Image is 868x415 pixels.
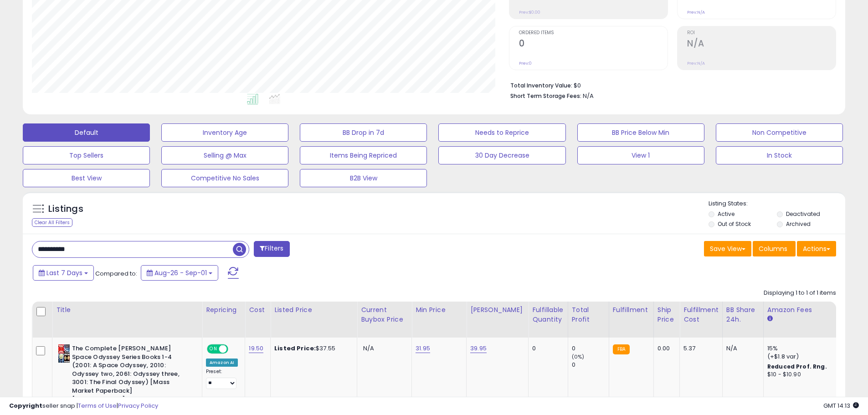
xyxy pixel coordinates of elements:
button: Default [23,123,150,142]
span: N/A [583,92,594,100]
button: In Stock [716,146,843,164]
div: Ship Price [657,305,676,324]
button: 30 Day Decrease [438,146,565,164]
h2: N/A [687,38,836,51]
div: Current Buybox Price [361,305,408,324]
button: BB Drop in 7d [300,123,427,142]
div: Fulfillment Cost [683,305,719,324]
span: ON [208,345,219,353]
div: Amazon Fees [767,305,846,315]
div: Title [56,305,198,315]
small: Prev: 0 [519,61,532,66]
div: Fulfillment [613,305,650,315]
span: Columns [759,244,787,253]
button: Needs to Reprice [438,123,565,142]
a: Terms of Use [78,401,117,410]
h2: 0 [519,38,668,51]
label: Active [718,210,734,218]
b: Listed Price: [274,344,316,353]
div: Min Price [416,305,462,315]
p: Listing States: [709,200,845,208]
div: Repricing [206,305,241,315]
div: Preset: [206,369,238,389]
div: Amazon AI [206,359,238,367]
label: Deactivated [786,210,820,218]
div: 0 [572,361,609,369]
div: Total Profit [572,305,605,324]
div: (+$1.8 var) [767,353,843,361]
button: Aug-26 - Sep-01 [141,265,218,281]
button: Best View [23,169,150,187]
small: Amazon Fees. [767,315,773,323]
div: 0 [532,344,560,353]
button: Items Being Repriced [300,146,427,164]
button: B2B View [300,169,427,187]
span: Ordered Items [519,31,668,36]
span: OFF [227,345,241,353]
span: Aug-26 - Sep-01 [154,268,207,277]
label: Archived [786,220,811,228]
small: Prev: N/A [687,10,705,15]
div: N/A [726,344,756,353]
button: Filters [254,241,289,257]
div: 15% [767,344,843,353]
div: $37.55 [274,344,350,353]
span: ROI [687,31,836,36]
div: 5.37 [683,344,715,353]
b: Reduced Prof. Rng. [767,363,827,370]
a: 39.95 [470,344,487,353]
a: 31.95 [416,344,430,353]
button: Competitive No Sales [161,169,288,187]
div: 0 [572,344,609,353]
div: Clear All Filters [32,218,72,227]
button: Inventory Age [161,123,288,142]
small: (0%) [572,353,585,360]
span: Compared to: [95,269,137,278]
b: Short Term Storage Fees: [510,92,581,100]
button: Save View [704,241,751,256]
span: N/A [363,344,374,353]
button: View 1 [577,146,704,164]
strong: Copyright [9,401,42,410]
div: Listed Price [274,305,353,315]
div: [PERSON_NAME] [470,305,524,315]
img: 51fEYsCWzeL._SL40_.jpg [58,344,70,363]
li: $0 [510,79,829,90]
span: 2025-09-10 14:13 GMT [823,401,859,410]
small: Prev: $0.00 [519,10,540,15]
div: 0.00 [657,344,673,353]
button: Columns [753,241,796,256]
button: Actions [797,241,836,256]
button: Selling @ Max [161,146,288,164]
div: Displaying 1 to 1 of 1 items [764,289,836,297]
button: Non Competitive [716,123,843,142]
button: Top Sellers [23,146,150,164]
b: Total Inventory Value: [510,82,572,89]
div: Cost [249,305,267,315]
div: BB Share 24h. [726,305,760,324]
button: Last 7 Days [33,265,94,281]
div: $10 - $10.90 [767,371,843,379]
small: FBA [613,344,630,354]
label: Out of Stock [718,220,751,228]
div: Fulfillable Quantity [532,305,564,324]
a: Privacy Policy [118,401,158,410]
span: Last 7 Days [46,268,82,277]
a: 19.50 [249,344,263,353]
button: BB Price Below Min [577,123,704,142]
h5: Listings [48,203,83,215]
b: The Complete [PERSON_NAME] Space Odyssey Series Books 1-4 (2001: A Space Odyssey, 2010: Odyssey t... [72,344,183,406]
div: seller snap | | [9,402,158,410]
small: Prev: N/A [687,61,705,66]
